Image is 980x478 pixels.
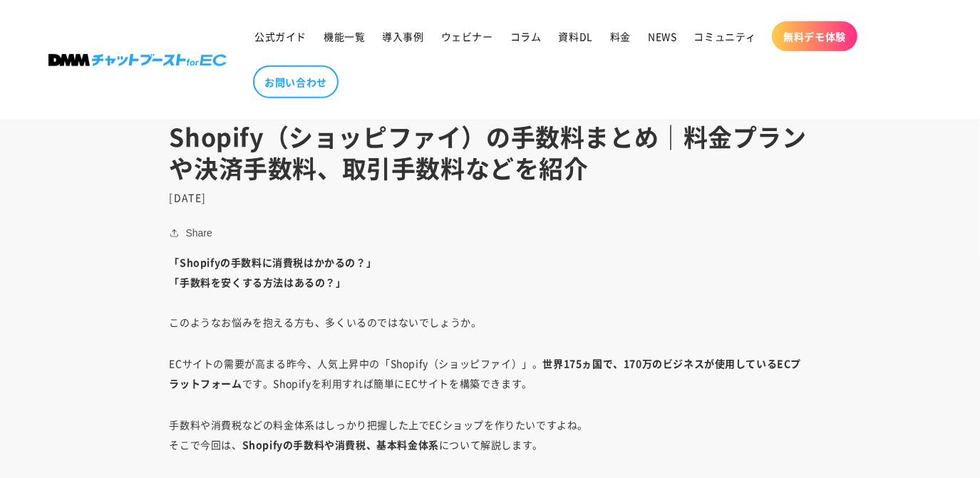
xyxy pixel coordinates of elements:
[694,30,757,43] span: コミュニティ
[170,224,217,241] button: Share
[373,21,432,51] a: 導入事例
[441,30,493,43] span: ウェビナー
[170,255,377,269] strong: 「Shopifyの手数料に消費税はかかるの？」
[170,190,207,204] time: [DATE]
[610,30,631,43] span: 料金
[253,66,339,98] a: お問い合わせ
[48,54,227,66] img: 株式会社DMM Boost
[510,30,542,43] span: コラム
[170,275,346,289] strong: 「手数料を安くする方法はあるの？」
[254,30,306,43] span: 公式ガイド
[170,353,811,393] p: ECサイトの需要が高まる昨今、人気上昇中の「Shopify（ショッピファイ）」。 です。Shopifyを利用すれば簡単にECサイトを構築できます。
[686,21,765,51] a: コミュニティ
[242,437,439,452] strong: Shopifyの手数料や消費税、基本料金体系
[246,21,315,51] a: 公式ガイド
[170,415,811,454] p: 手数料や消費税などの料金体系はしっかり把握した上でECショップを作りたいですよね。 そこで今回は、 について解説します。
[433,21,502,51] a: ウェビナー
[324,30,365,43] span: 機能一覧
[382,30,423,43] span: 導入事例
[559,30,593,43] span: 資料DL
[772,21,857,51] a: 無料デモ体験
[170,121,811,184] h1: Shopify（ショッピファイ）の手数料まとめ｜料金プランや決済手数料、取引手数料などを紹介
[264,76,327,88] span: お問い合わせ
[602,21,639,51] a: 料金
[502,21,550,51] a: コラム
[783,30,846,43] span: 無料デモ体験
[639,21,685,51] a: NEWS
[550,21,602,51] a: 資料DL
[648,30,676,43] span: NEWS
[170,252,811,332] p: このようなお悩みを抱える方も、多くいるのではないでしょうか。
[315,21,373,51] a: 機能一覧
